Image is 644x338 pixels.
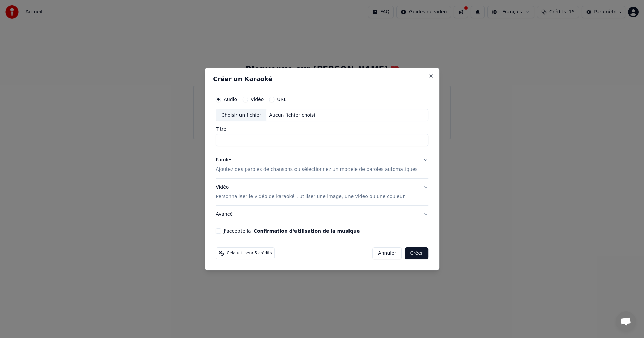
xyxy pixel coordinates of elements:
[216,184,405,200] div: Vidéo
[216,206,428,223] button: Avancé
[405,247,428,259] button: Créer
[216,127,428,132] label: Titre
[213,76,431,82] h2: Créer un Karaoké
[216,109,266,121] div: Choisir un fichier
[216,179,428,206] button: VidéoPersonnaliser le vidéo de karaoké : utiliser une image, une vidéo ou une couleur
[267,112,318,119] div: Aucun fichier choisi
[227,251,272,256] span: Cela utilisera 5 crédits
[216,152,428,179] button: ParolesAjoutez des paroles de chansons ou sélectionnez un modèle de paroles automatiques
[254,229,360,233] button: J'accepte la
[224,97,237,102] label: Audio
[277,97,286,102] label: URL
[372,247,402,259] button: Annuler
[251,97,264,102] label: Vidéo
[216,193,405,200] p: Personnaliser le vidéo de karaoké : utiliser une image, une vidéo ou une couleur
[216,166,418,173] p: Ajoutez des paroles de chansons ou sélectionnez un modèle de paroles automatiques
[216,157,232,164] div: Paroles
[224,229,360,233] label: J'accepte la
